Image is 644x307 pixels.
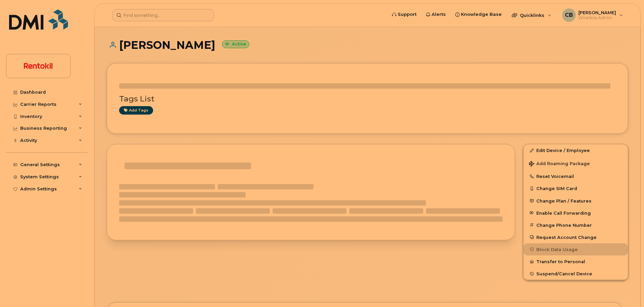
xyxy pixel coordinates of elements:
[536,210,591,215] span: Enable Call Forwarding
[524,195,628,207] button: Change Plan / Features
[524,243,628,255] button: Block Data Usage
[524,207,628,219] button: Enable Call Forwarding
[536,198,592,203] span: Change Plan / Features
[529,161,590,167] span: Add Roaming Package
[524,144,628,156] a: Edit Device / Employee
[536,271,592,276] span: Suspend/Cancel Device
[524,268,628,280] button: Suspend/Cancel Device
[524,231,628,243] button: Request Account Change
[524,255,628,268] button: Transfer to Personal
[119,106,153,115] a: Add tags
[119,95,616,103] h3: Tags List
[524,156,628,170] button: Add Roaming Package
[222,40,249,48] small: Active
[524,219,628,231] button: Change Phone Number
[524,182,628,194] button: Change SIM Card
[107,39,628,51] h1: [PERSON_NAME]
[524,170,628,182] button: Reset Voicemail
